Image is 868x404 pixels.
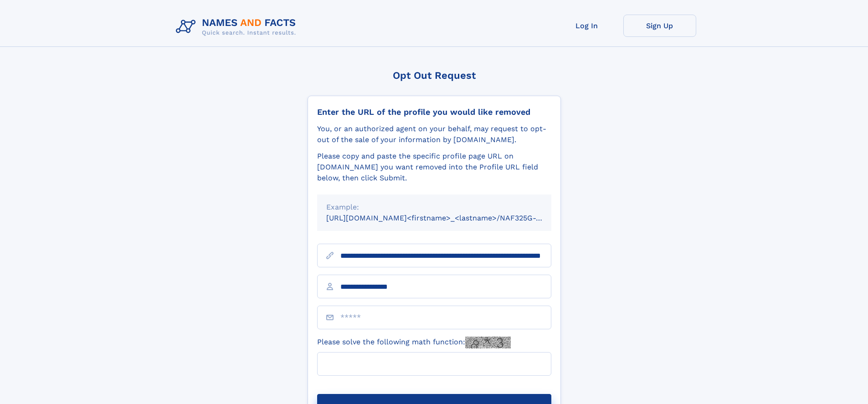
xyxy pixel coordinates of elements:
[326,214,569,222] small: [URL][DOMAIN_NAME]<firstname>_<lastname>/NAF325G-xxxxxxxx
[317,107,551,117] div: Enter the URL of the profile you would like removed
[308,70,561,81] div: Opt Out Request
[317,151,551,184] div: Please copy and paste the specific profile page URL on [DOMAIN_NAME] you want removed into the Pr...
[326,202,542,213] div: Example:
[623,15,696,37] a: Sign Up
[317,123,551,145] div: You, or an authorized agent on your behalf, may request to opt-out of the sale of your informatio...
[172,15,303,39] img: Logo Names and Facts
[550,15,623,37] a: Log In
[317,337,511,348] label: Please solve the following math function:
